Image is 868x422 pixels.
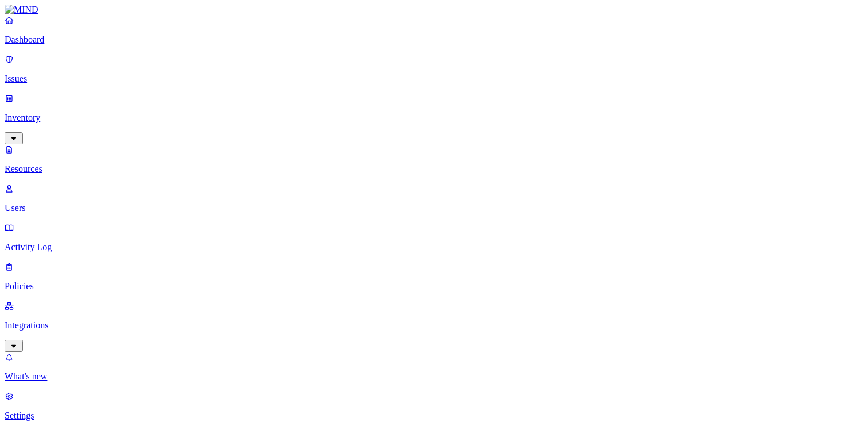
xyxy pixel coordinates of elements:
a: Users [5,183,863,213]
a: Policies [5,262,863,291]
p: Resources [5,164,863,174]
p: Integrations [5,320,863,331]
a: Dashboard [5,15,863,45]
p: Issues [5,74,863,84]
img: MIND [5,5,38,15]
a: Resources [5,144,863,174]
a: Activity Log [5,222,863,252]
a: MIND [5,5,863,15]
p: What's new [5,371,863,382]
p: Inventory [5,113,863,123]
a: What's new [5,352,863,382]
p: Policies [5,281,863,291]
p: Settings [5,411,863,421]
a: Settings [5,391,863,421]
a: Integrations [5,301,863,350]
p: Dashboard [5,34,863,45]
p: Activity Log [5,242,863,252]
a: Inventory [5,93,863,143]
p: Users [5,203,863,213]
a: Issues [5,54,863,84]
